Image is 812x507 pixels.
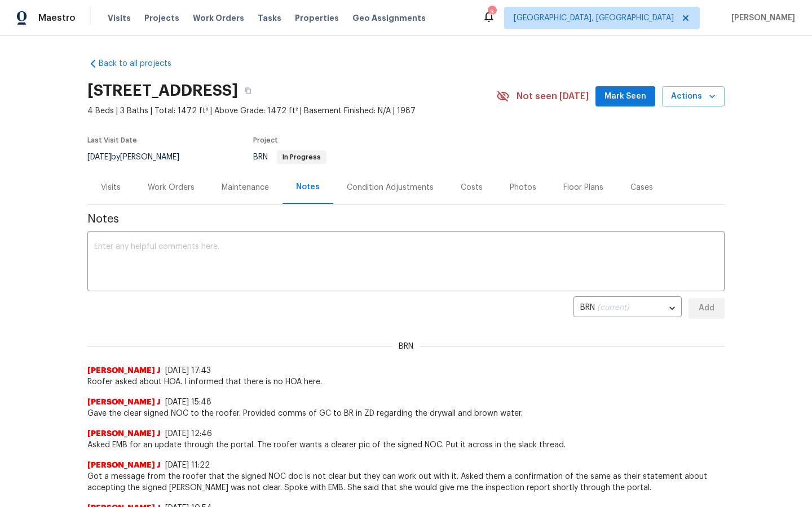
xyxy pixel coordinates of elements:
[563,182,603,193] div: Floor Plans
[278,154,325,161] span: In Progress
[38,12,76,24] span: Maestro
[352,12,426,24] span: Geo Assignments
[258,14,281,22] span: Tasks
[144,12,179,24] span: Projects
[87,58,196,69] a: Back to all projects
[510,182,536,193] div: Photos
[87,150,193,164] div: by [PERSON_NAME]
[87,137,137,144] span: Last Visit Date
[671,90,716,104] span: Actions
[662,86,725,107] button: Actions
[597,304,629,312] span: (current)
[165,461,210,469] span: [DATE] 11:22
[87,365,161,376] span: [PERSON_NAME] J
[514,12,674,24] span: [GEOGRAPHIC_DATA], [GEOGRAPHIC_DATA]
[347,182,434,193] div: Condition Adjustments
[517,91,589,102] span: Not seen [DATE]
[296,181,320,193] div: Notes
[87,471,725,493] span: Got a message from the roofer that the signed NOC doc is not clear but they can work out with it....
[630,182,653,193] div: Cases
[488,7,496,18] div: 3
[108,12,131,24] span: Visits
[87,439,725,451] span: Asked EMB for an update through the portal. The roofer wants a clearer pic of the signed NOC. Put...
[87,214,725,225] span: Notes
[87,376,725,388] span: Roofer asked about HOA. I informed that there is no HOA here.
[87,428,161,439] span: [PERSON_NAME] J
[148,182,195,193] div: Work Orders
[87,397,161,408] span: [PERSON_NAME] J
[295,12,339,24] span: Properties
[573,295,682,322] div: BRN (current)
[461,182,483,193] div: Costs
[727,12,795,24] span: [PERSON_NAME]
[165,367,211,375] span: [DATE] 17:43
[392,341,420,352] span: BRN
[165,398,211,406] span: [DATE] 15:48
[222,182,269,193] div: Maintenance
[87,105,496,117] span: 4 Beds | 3 Baths | Total: 1472 ft² | Above Grade: 1472 ft² | Basement Finished: N/A | 1987
[87,460,161,471] span: [PERSON_NAME] J
[193,12,244,24] span: Work Orders
[604,90,646,104] span: Mark Seen
[87,85,238,96] h2: [STREET_ADDRESS]
[165,430,212,438] span: [DATE] 12:46
[238,81,258,101] button: Copy Address
[253,153,326,161] span: BRN
[101,182,121,193] div: Visits
[87,408,725,419] span: Gave the clear signed NOC to the roofer. Provided comms of GC to BR in ZD regarding the drywall a...
[253,137,278,144] span: Project
[595,86,655,107] button: Mark Seen
[87,153,111,161] span: [DATE]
